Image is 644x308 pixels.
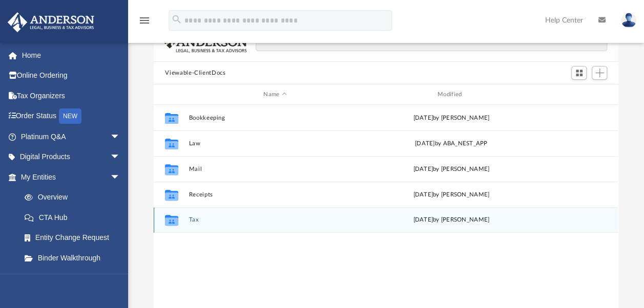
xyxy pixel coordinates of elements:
a: Order StatusNEW [7,106,136,127]
a: menu [138,19,151,27]
a: Overview [14,187,136,208]
div: Name [189,90,361,99]
img: Anderson Advisors Platinum Portal [5,12,97,32]
i: menu [138,14,151,27]
div: NEW [59,108,81,124]
div: [DATE] by [PERSON_NAME] [365,165,537,174]
button: Receipts [189,191,361,198]
a: Online Ordering [7,65,136,86]
div: id [542,90,614,99]
a: Binder Walkthrough [14,248,136,268]
button: Law [189,140,361,147]
button: Switch to Grid View [571,66,587,80]
button: Viewable-ClientDocs [165,69,225,78]
div: Modified [365,90,537,99]
button: Mail [189,166,361,172]
a: Home [7,45,136,65]
span: arrow_drop_down [110,147,131,168]
a: Tax Organizers [7,85,136,106]
a: CTA Hub [14,207,136,228]
img: User Pic [621,13,636,28]
a: My Entitiesarrow_drop_down [7,167,136,187]
button: Bookkeeping [189,115,361,121]
a: Entity Change Request [14,228,136,248]
span: arrow_drop_down [110,126,131,147]
button: Tax [189,216,361,223]
a: Digital Productsarrow_drop_down [7,147,136,167]
button: Add [592,66,607,80]
span: arrow_drop_down [110,167,131,188]
div: [DATE] by [PERSON_NAME] [365,215,537,225]
div: id [158,90,184,99]
i: search [171,14,182,25]
div: [DATE] by ABA_NEST_APP [365,139,537,148]
div: [DATE] by [PERSON_NAME] [365,190,537,200]
a: My Blueprint [14,268,131,289]
a: Platinum Q&Aarrow_drop_down [7,126,136,147]
div: [DATE] by [PERSON_NAME] [365,114,537,123]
